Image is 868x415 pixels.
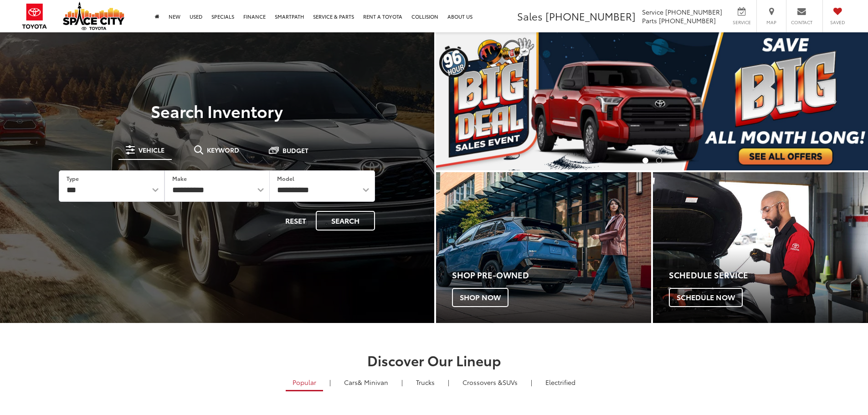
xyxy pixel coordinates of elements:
[653,172,868,323] a: Schedule Service Schedule Now
[669,271,868,280] h4: Schedule Service
[436,172,651,323] a: Shop Pre-Owned Shop Now
[642,158,648,164] li: Go to slide number 1.
[337,374,395,390] a: Cars
[436,51,501,152] button: Click to view previous picture.
[277,211,314,231] button: Reset
[803,51,868,152] button: Click to view next picture.
[113,353,755,368] h2: Discover Our Lineup
[669,288,743,307] span: Schedule Now
[436,172,651,323] div: Toyota
[207,147,239,153] span: Keyword
[456,374,524,390] a: SUVs
[316,211,375,231] button: Search
[409,374,442,390] a: Trucks
[139,147,164,153] span: Vehicle
[642,7,663,16] span: Service
[358,378,388,387] span: & Minivan
[545,9,636,23] span: [PHONE_NUMBER]
[63,2,124,30] img: Space City Toyota
[656,158,662,164] li: Go to slide number 2.
[399,378,405,387] li: |
[67,174,79,182] label: Type
[642,16,657,25] span: Parts
[665,7,722,16] span: [PHONE_NUMBER]
[731,19,752,26] span: Service
[452,288,508,307] span: Shop Now
[282,147,308,154] span: Budget
[462,378,503,387] span: Crossovers &
[761,19,781,26] span: Map
[327,378,333,387] li: |
[659,16,716,25] span: [PHONE_NUMBER]
[446,378,452,387] li: |
[517,9,543,23] span: Sales
[653,172,868,323] div: Toyota
[529,378,534,387] li: |
[539,374,582,390] a: Electrified
[277,174,294,182] label: Model
[791,19,812,26] span: Contact
[827,19,847,26] span: Saved
[38,102,396,120] h3: Search Inventory
[172,174,187,182] label: Make
[452,271,651,280] h4: Shop Pre-Owned
[286,374,323,391] a: Popular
